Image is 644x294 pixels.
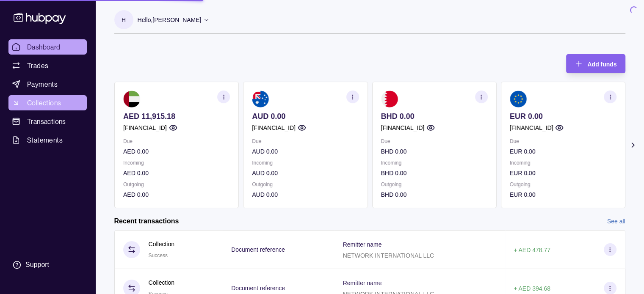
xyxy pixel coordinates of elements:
[509,91,526,107] img: eu
[123,158,230,168] p: Incoming
[149,278,174,287] p: Collection
[252,180,359,189] p: Outgoing
[149,253,168,258] span: Success
[509,158,616,168] p: Incoming
[138,15,202,25] p: Hello, [PERSON_NAME]
[509,112,616,121] p: EUR 0.00
[381,123,424,132] p: [FINANCIAL_ID]
[381,147,487,156] p: BHD 0.00
[8,132,87,148] a: Statements
[27,79,58,89] span: Payments
[122,15,126,25] p: H
[27,42,61,52] span: Dashboard
[381,190,487,199] p: BHD 0.00
[381,91,398,107] img: bh
[381,112,487,121] p: BHD 0.00
[381,180,487,189] p: Outgoing
[231,285,285,291] p: Document reference
[123,180,230,189] p: Outgoing
[514,247,550,253] p: + AED 478.77
[252,168,359,178] p: AUD 0.00
[8,58,87,73] a: Trades
[123,190,230,199] p: AED 0.00
[27,116,66,126] span: Transactions
[514,285,550,292] p: + AED 394.68
[381,137,487,146] p: Due
[509,168,616,178] p: EUR 0.00
[252,137,359,146] p: Due
[252,123,296,132] p: [FINANCIAL_ID]
[8,95,87,110] a: Collections
[252,91,269,107] img: au
[27,135,63,145] span: Statements
[123,137,230,146] p: Due
[8,256,87,274] a: Support
[343,241,382,248] p: Remitter name
[509,123,553,132] p: [FINANCIAL_ID]
[149,239,174,249] p: Collection
[252,147,359,156] p: AUD 0.00
[509,147,616,156] p: EUR 0.00
[8,77,87,92] a: Payments
[252,158,359,168] p: Incoming
[123,168,230,178] p: AED 0.00
[25,260,49,269] div: Support
[607,217,625,226] a: See all
[8,39,87,55] a: Dashboard
[587,61,616,68] span: Add funds
[27,98,61,108] span: Collections
[8,114,87,129] a: Transactions
[343,252,434,259] p: NETWORK INTERNATIONAL LLC
[114,217,179,226] h2: Recent transactions
[123,147,230,156] p: AED 0.00
[123,123,167,132] p: [FINANCIAL_ID]
[27,60,48,71] span: Trades
[123,112,230,121] p: AED 11,915.18
[252,190,359,199] p: AUD 0.00
[509,137,616,146] p: Due
[252,112,359,121] p: AUD 0.00
[566,54,625,73] button: Add funds
[123,91,140,107] img: ae
[509,190,616,199] p: EUR 0.00
[509,180,616,189] p: Outgoing
[231,246,285,253] p: Document reference
[381,158,487,168] p: Incoming
[381,168,487,178] p: BHD 0.00
[343,280,382,286] p: Remitter name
